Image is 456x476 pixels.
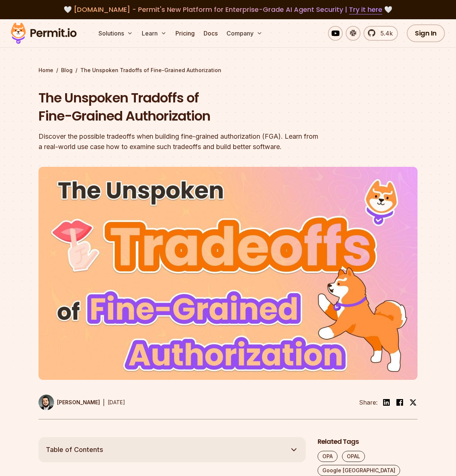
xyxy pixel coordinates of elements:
li: Share: [359,398,378,407]
a: OPA [318,451,338,462]
div: Discover the possible tradeoffs when building fine-grained authorization (FGA). Learn from a real... [38,131,323,152]
img: Gabriel L. Manor [38,395,54,410]
a: Docs [201,26,221,41]
a: [PERSON_NAME] [38,395,100,410]
a: Sign In [407,24,445,42]
a: 5.4k [363,26,398,41]
a: OPAL [342,451,365,462]
img: linkedin [382,398,391,407]
p: [PERSON_NAME] [57,399,100,406]
h2: Related Tags [318,437,418,446]
h1: The Unspoken Tradoffs of Fine-Grained Authorization [38,89,323,125]
button: Company [224,26,265,41]
button: Learn [139,26,170,41]
a: Home [38,67,53,74]
div: / / [38,67,418,74]
div: | [103,398,105,407]
a: Google [GEOGRAPHIC_DATA] [318,465,400,476]
a: Try it here [349,5,382,14]
div: 🤍 🤍 [18,4,438,15]
img: Permit logo [7,21,80,46]
button: Solutions [95,26,136,41]
img: twitter [409,399,417,406]
button: Table of Contents [38,437,306,462]
time: [DATE] [108,399,125,405]
img: facebook [395,398,404,407]
span: Table of Contents [46,445,103,455]
a: Pricing [172,26,198,41]
span: [DOMAIN_NAME] - Permit's New Platform for Enterprise-Grade AI Agent Security | [74,5,382,14]
img: The Unspoken Tradoffs of Fine-Grained Authorization [38,167,418,380]
a: Blog [61,67,73,74]
span: 5.4k [376,29,393,38]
